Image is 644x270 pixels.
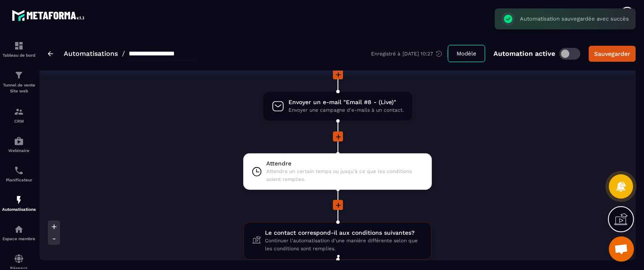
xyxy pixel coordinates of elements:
img: formation [14,70,24,80]
span: Continuer l'automatisation d'une manière différente selon que les conditions sont remplies. [265,237,423,253]
button: Sauvegarder [589,46,636,62]
img: automations [14,224,24,234]
p: Planificateur [2,178,36,182]
button: Modèle [448,45,485,62]
a: formationformationTunnel de vente Site web [2,64,36,100]
img: automations [14,136,24,146]
a: automationsautomationsAutomatisations [2,189,36,218]
span: Le contact correspond-il aux conditions suivantes? [265,229,423,237]
a: Automatisations [64,50,118,58]
span: / [122,50,125,58]
p: Espace membre [2,236,36,241]
p: Webinaire [2,148,36,153]
p: Tableau de bord [2,53,36,58]
span: Attendre un certain temps ou jusqu'à ce que les conditions soient remplies. [266,168,423,183]
img: automations [14,195,24,205]
a: formationformationCRM [2,100,36,130]
div: Ouvrir le chat [609,236,634,262]
span: Envoyer un e-mail "Email #8 - (Live)" [288,98,404,106]
img: scheduler [14,165,24,176]
p: Tunnel de vente Site web [2,82,36,94]
a: schedulerschedulerPlanificateur [2,159,36,189]
p: CRM [2,119,36,123]
p: Automation active [493,50,555,58]
a: formationformationTableau de bord [2,34,36,64]
img: formation [14,107,24,117]
div: Sauvegarder [594,50,630,58]
span: Envoyer une campagne d'e-mails à un contact. [288,106,404,114]
img: social-network [14,254,24,264]
p: Automatisations [2,207,36,212]
a: automationsautomationsEspace membre [2,218,36,247]
div: Enregistré à [371,50,448,58]
p: [DATE] 10:27 [402,51,433,57]
img: logo [12,8,87,23]
span: Attendre [266,160,423,168]
img: arrow [48,51,53,56]
img: formation [14,41,24,51]
a: automationsautomationsWebinaire [2,130,36,159]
